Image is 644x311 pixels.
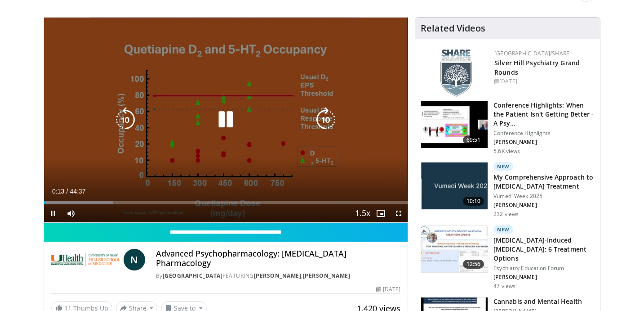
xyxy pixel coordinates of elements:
img: University of Miami [51,249,120,270]
h4: Advanced Psychopharmacology: [MEDICAL_DATA] Pharmacology [156,249,400,268]
a: N [124,249,145,270]
button: Pause [44,204,62,222]
h3: Conference Highlights: When the Patient Isn't Getting Better - A Psy… [493,101,595,128]
button: Playback Rate [354,204,372,222]
a: Silver Hill Psychiatry Grand Rounds [494,59,580,77]
a: [PERSON_NAME] [303,272,351,279]
span: 12:56 [463,260,484,269]
a: 12:56 New [MEDICAL_DATA]-Induced [MEDICAL_DATA]: 6 Treatment Options Psychiatry Education Forum [... [421,225,595,290]
h3: My Comprehensive Approach to [MEDICAL_DATA] Treatment [493,173,595,191]
button: Enable picture-in-picture mode [372,204,390,222]
a: [PERSON_NAME] [254,272,302,279]
p: Vumedi Week 2025 [493,193,595,200]
span: / [67,188,68,195]
img: 4362ec9e-0993-4580-bfd4-8e18d57e1d49.150x105_q85_crop-smart_upscale.jpg [421,101,488,148]
img: f8aaeb6d-318f-4fcf-bd1d-54ce21f29e87.png.150x105_q85_autocrop_double_scale_upscale_version-0.2.png [440,50,472,97]
p: 5.6K views [493,148,520,155]
span: 44:37 [70,188,85,195]
button: Fullscreen [390,204,408,222]
button: Mute [62,204,80,222]
h3: [MEDICAL_DATA]-Induced [MEDICAL_DATA]: 6 Treatment Options [493,236,595,263]
div: Progress Bar [44,201,408,204]
h4: Related Videos [421,23,485,34]
a: [GEOGRAPHIC_DATA]/SHARE [494,50,569,57]
div: [DATE] [494,77,593,86]
p: Conference Highlights [493,130,595,137]
video-js: Video Player [44,18,408,223]
a: 10:10 New My Comprehensive Approach to [MEDICAL_DATA] Treatment Vumedi Week 2025 [PERSON_NAME] 23... [421,162,595,218]
p: [PERSON_NAME] [493,274,595,281]
img: acc69c91-7912-4bad-b845-5f898388c7b9.150x105_q85_crop-smart_upscale.jpg [421,225,488,272]
a: 69:51 Conference Highlights: When the Patient Isn't Getting Better - A Psy… Conference Highlights... [421,101,595,155]
span: 69:51 [463,135,484,144]
p: Psychiatry Education Forum [493,265,595,272]
img: ae1082c4-cc90-4cd6-aa10-009092bfa42a.jpg.150x105_q85_crop-smart_upscale.jpg [421,162,488,209]
span: 0:13 [52,188,64,195]
div: [DATE] [376,285,400,293]
p: New [493,162,513,171]
h3: Cannabis and Mental Health [493,297,582,306]
div: By FEATURING , [156,272,400,280]
a: [GEOGRAPHIC_DATA] [163,272,223,279]
p: New [493,225,513,234]
span: 10:10 [463,197,484,206]
p: [PERSON_NAME] [493,202,595,209]
p: [PERSON_NAME] [493,139,595,146]
p: 232 views [493,211,519,218]
p: 47 views [493,283,515,290]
